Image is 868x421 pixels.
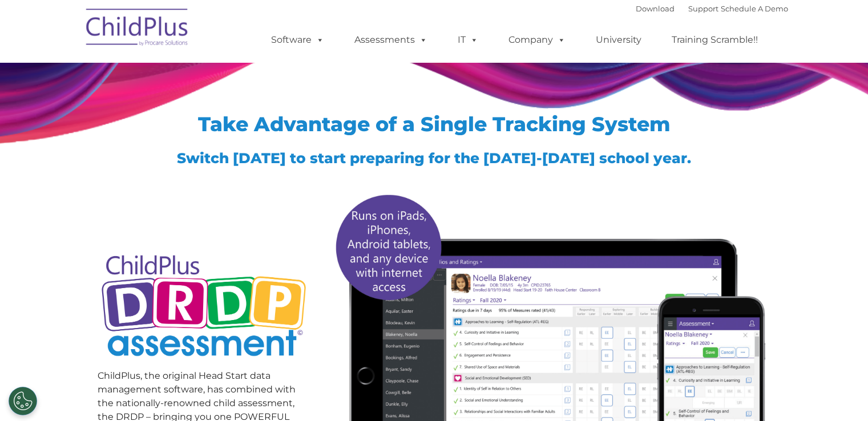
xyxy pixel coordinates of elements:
[584,29,653,51] a: University
[497,29,577,51] a: Company
[260,29,336,51] a: Software
[80,1,195,58] img: ChildPlus by Procare Solutions
[688,4,718,13] a: Support
[636,4,788,13] font: |
[721,4,788,13] a: Schedule A Demo
[198,112,671,136] span: Take Advantage of a Single Tracking System
[343,29,439,51] a: Assessments
[9,387,37,415] button: Cookies Settings
[177,149,691,167] span: Switch [DATE] to start preparing for the [DATE]-[DATE] school year.
[660,29,769,51] a: Training Scramble!!
[446,29,490,51] a: IT
[636,4,675,13] a: Download
[98,242,310,372] img: Copyright - DRDP Logo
